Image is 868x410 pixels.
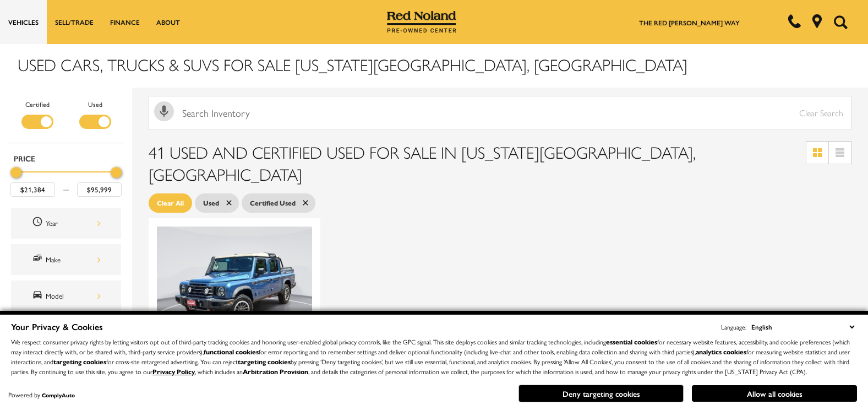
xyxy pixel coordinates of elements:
[11,208,121,239] div: YearYear
[11,337,857,376] p: We respect consumer privacy rights by letting visitors opt out of third-party tracking cookies an...
[14,153,118,163] h5: Price
[25,99,50,110] label: Certified
[639,18,740,28] a: The Red [PERSON_NAME] Way
[111,167,122,178] div: Maximum Price
[11,244,121,275] div: MakeMake
[721,323,746,330] div: Language:
[157,196,184,210] span: Clear All
[8,99,124,143] div: Filter by Vehicle Type
[152,366,195,376] a: Privacy Policy
[692,385,857,402] button: Allow all cookies
[829,1,851,44] button: Open the search field
[157,226,314,345] img: 2025 INEOS Grenadier Quartermaster 1
[10,163,122,197] div: Price
[8,391,75,398] div: Powered by
[157,226,314,345] div: 1 / 2
[518,385,684,402] button: Deny targeting cookies
[11,320,103,333] span: Your Privacy & Cookies
[46,290,101,302] div: Model
[243,366,308,376] strong: Arbitration Provision
[46,253,101,266] div: Make
[32,252,46,267] span: Make
[606,337,657,347] strong: essential cookies
[46,217,101,229] div: Year
[696,347,746,357] strong: analytics cookies
[387,11,456,33] img: Red Noland Pre-Owned
[154,101,174,121] svg: Click to toggle on voice search
[149,140,696,186] span: 41 Used and Certified Used for Sale in [US_STATE][GEOGRAPHIC_DATA], [GEOGRAPHIC_DATA]
[387,15,456,26] a: Red Noland Pre-Owned
[53,357,106,366] strong: targeting cookies
[10,167,21,178] div: Minimum Price
[238,357,291,366] strong: targeting cookies
[32,289,46,303] span: Model
[88,99,102,110] label: Used
[77,182,122,197] input: Maximum
[11,280,121,311] div: ModelModel
[204,347,259,357] strong: functional cookies
[749,321,857,333] select: Language Select
[10,182,55,197] input: Minimum
[203,196,219,210] span: Used
[250,196,296,210] span: Certified Used
[149,96,851,130] input: Search Inventory
[32,216,46,230] span: Year
[42,391,75,399] a: ComplyAuto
